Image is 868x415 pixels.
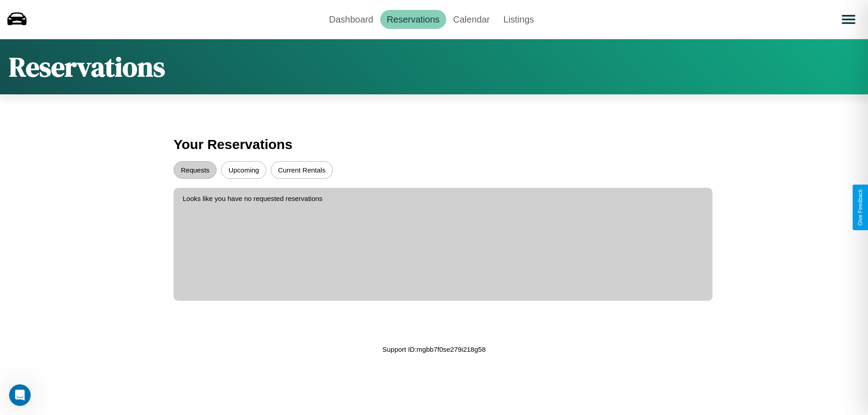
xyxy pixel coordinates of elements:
[382,343,486,355] p: Support ID: mgbb7f0se279i218g58
[271,161,333,179] button: Current Rentals
[836,7,861,32] button: Open menu
[221,161,266,179] button: Upcoming
[9,48,165,85] h1: Reservations
[9,384,31,406] iframe: Intercom live chat
[446,10,496,29] a: Calendar
[174,132,694,157] h3: Your Reservations
[322,10,380,29] a: Dashboard
[174,161,217,179] button: Requests
[183,192,703,205] p: Looks like you have no requested reservations
[857,189,863,226] div: Give Feedback
[380,10,447,29] a: Reservations
[496,10,541,29] a: Listings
